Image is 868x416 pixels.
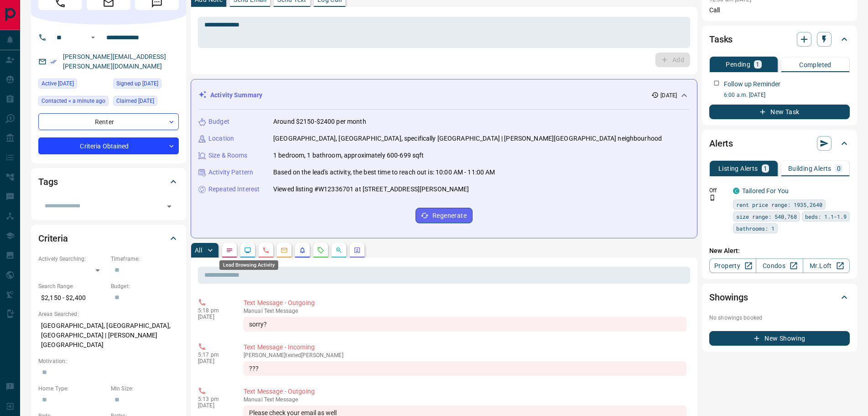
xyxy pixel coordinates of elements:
p: Location [208,134,234,143]
p: Follow up Reminder [724,79,780,89]
button: Open [163,200,176,213]
p: Activity Pattern [208,168,253,177]
a: Tailored For You [742,187,789,195]
h2: Criteria [38,231,68,246]
span: size range: 540,768 [736,212,797,221]
svg: Emails [281,247,288,254]
p: Motivation: [38,357,179,365]
p: [PERSON_NAME] texted [PERSON_NAME] [244,352,686,358]
p: [DATE] [198,358,230,364]
svg: Push Notification Only [709,195,716,201]
a: Condos [756,258,803,273]
p: 1 [764,165,767,172]
h2: Tags [38,174,57,189]
p: Text Message - Outgoing [244,387,686,396]
p: 5:18 pm [198,307,230,314]
svg: Lead Browsing Activity [244,247,251,254]
h2: Tasks [709,32,733,47]
p: Areas Searched: [38,310,179,318]
p: Search Range: [38,282,106,290]
p: Completed [799,62,832,68]
p: 1 [756,61,759,68]
svg: Opportunities [335,247,343,254]
span: beds: 1.1-1.9 [805,212,847,221]
p: Size & Rooms [208,151,248,160]
p: 6:00 a.m. [DATE] [724,91,850,99]
p: Building Alerts [788,165,832,172]
p: Off [709,186,728,195]
h2: Alerts [709,136,733,151]
div: Renter [38,113,179,130]
p: Text Message - Outgoing [244,298,686,308]
p: Budget [208,117,229,126]
div: condos.ca [733,188,739,194]
p: 5:13 pm [198,396,230,402]
svg: Calls [262,247,270,254]
p: Text Message - Incoming [244,342,686,352]
div: sorry? [244,317,686,332]
p: 1 bedroom, 1 bathroom, approximately 600-699 sqft [273,151,424,160]
p: [DATE] [660,91,677,100]
svg: Agent Actions [353,247,361,254]
svg: Listing Alerts [299,247,306,254]
p: 0 [837,165,841,172]
p: Text Message [244,396,686,403]
div: Criteria Obtained [38,137,179,154]
a: [PERSON_NAME][EMAIL_ADDRESS][PERSON_NAME][DOMAIN_NAME] [63,53,166,70]
p: No showings booked [709,314,850,322]
a: Property [709,258,756,273]
p: Repeated Interest [208,184,260,194]
p: 5:17 pm [198,352,230,358]
p: Min Size: [111,384,179,393]
button: Open [88,32,99,43]
div: Alerts [709,132,850,154]
span: Contacted < a minute ago [42,96,105,105]
span: Signed up [DATE] [116,79,158,88]
p: Based on the lead's activity, the best time to reach out is: 10:00 AM - 11:00 AM [273,168,495,177]
svg: Requests [317,247,324,254]
p: Call [709,5,850,15]
div: Activity Summary[DATE] [198,87,690,104]
div: Lead Browsing Activity [219,260,278,270]
span: manual [244,396,263,403]
span: rent price range: 1935,2640 [736,200,822,209]
p: Activity Summary [210,90,262,100]
p: [GEOGRAPHIC_DATA], [GEOGRAPHIC_DATA], specifically [GEOGRAPHIC_DATA] | [PERSON_NAME][GEOGRAPHIC_D... [273,134,662,143]
svg: Notes [226,247,233,254]
p: [DATE] [198,402,230,409]
p: Viewed listing #W12336701 at [STREET_ADDRESS][PERSON_NAME] [273,184,469,194]
p: All [195,247,202,253]
p: Listing Alerts [718,165,758,172]
p: Text Message [244,308,686,314]
p: [GEOGRAPHIC_DATA], [GEOGRAPHIC_DATA], [GEOGRAPHIC_DATA] | [PERSON_NAME][GEOGRAPHIC_DATA] [38,318,179,353]
div: Tags [38,171,179,193]
p: Timeframe: [111,255,179,263]
button: New Showing [709,331,850,346]
p: Around $2150-$2400 per month [273,117,366,126]
div: Mon Aug 11 2025 [113,79,179,91]
div: Fri Sep 12 2025 [38,96,109,109]
div: Showings [709,286,850,308]
div: ??? [244,361,686,376]
p: Pending [726,61,750,68]
span: manual [244,308,263,314]
svg: Email Verified [50,58,57,65]
span: bathrooms: 1 [736,224,774,233]
div: Tasks [709,28,850,50]
span: Claimed [DATE] [116,96,154,105]
div: Sat Sep 06 2025 [113,96,179,109]
button: New Task [709,105,850,119]
p: $2,150 - $2,400 [38,290,106,305]
p: [DATE] [198,314,230,320]
span: Active [DATE] [42,79,74,88]
div: Criteria [38,227,179,249]
p: Home Type: [38,384,106,393]
h2: Showings [709,290,748,305]
p: Budget: [111,282,179,290]
a: Mr.Loft [803,258,850,273]
div: Fri Sep 05 2025 [38,79,109,91]
p: Actively Searching: [38,255,106,263]
button: Regenerate [416,208,473,223]
p: New Alert: [709,246,850,256]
